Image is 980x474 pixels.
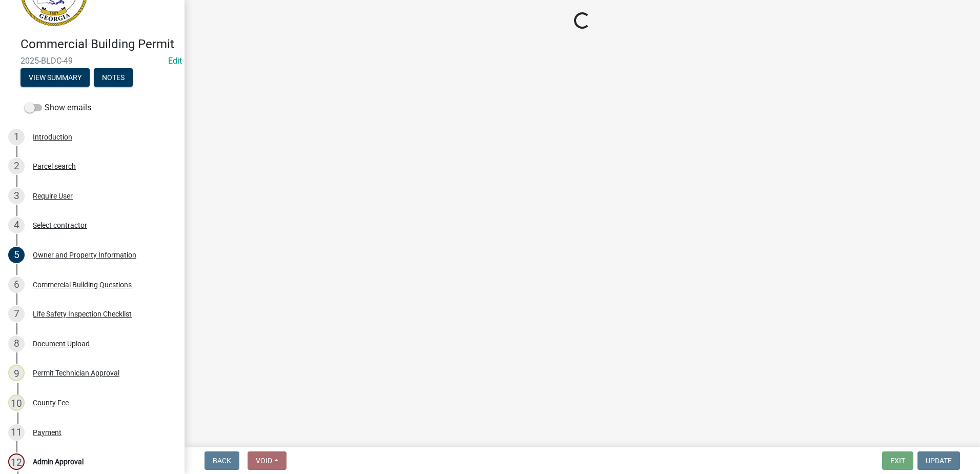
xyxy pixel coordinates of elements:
[168,56,182,66] wm-modal-confirm: Edit Application Number
[33,133,72,141] div: Introduction
[94,68,133,87] button: Notes
[8,158,25,174] div: 2
[33,458,84,465] div: Admin Approval
[882,451,913,470] button: Exit
[25,102,91,114] label: Show emails
[8,247,25,263] div: 5
[33,399,69,406] div: County Fee
[21,37,176,52] h4: Commercial Building Permit
[33,281,132,288] div: Commercial Building Questions
[33,429,62,436] div: Payment
[8,424,25,441] div: 11
[213,457,231,465] span: Back
[8,188,25,204] div: 3
[33,369,119,377] div: Permit Technician Approval
[168,56,182,66] a: Edit
[8,306,25,322] div: 7
[33,310,132,318] div: Life Safety Inspection Checklist
[8,217,25,233] div: 4
[205,451,239,470] button: Back
[8,129,25,145] div: 1
[33,192,73,200] div: Require User
[8,365,25,381] div: 9
[8,394,25,411] div: 10
[917,451,960,470] button: Update
[8,335,25,352] div: 8
[256,457,272,465] span: Void
[248,451,287,470] button: Void
[21,56,164,66] span: 2025-BLDC-49
[926,457,952,465] span: Update
[8,276,25,293] div: 6
[33,163,76,170] div: Parcel search
[21,68,90,87] button: View Summary
[94,74,133,82] wm-modal-confirm: Notes
[33,251,136,259] div: Owner and Property Information
[8,453,25,470] div: 12
[21,74,90,82] wm-modal-confirm: Summary
[33,340,90,347] div: Document Upload
[33,222,87,229] div: Select contractor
